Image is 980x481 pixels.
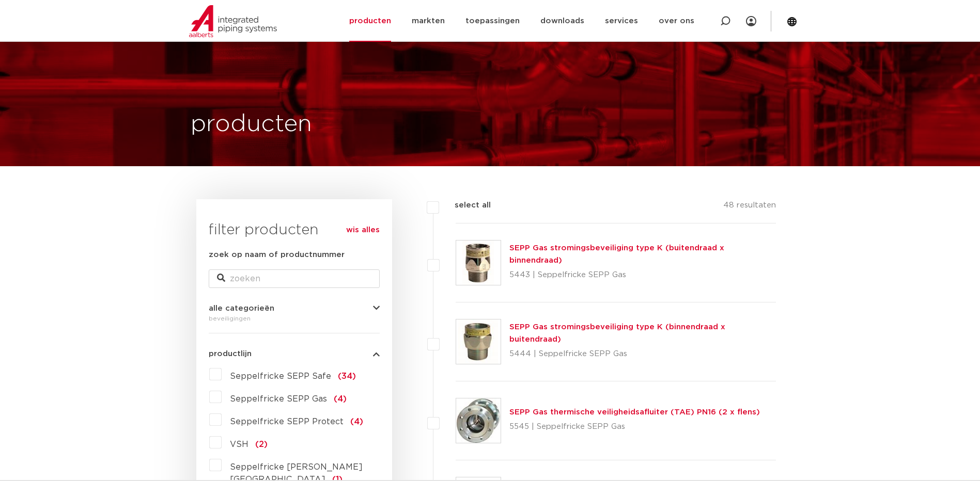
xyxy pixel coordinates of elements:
[456,241,501,285] img: Thumbnail for SEPP Gas stromingsbeveiliging type K (buitendraad x binnendraad)
[509,244,724,264] a: SEPP Gas stromingsbeveiliging type K (buitendraad x binnendraad)
[230,418,344,426] span: Seppelfricke SEPP Protect
[230,395,327,403] span: Seppelfricke SEPP Gas
[456,319,501,364] img: Thumbnail for SEPP Gas stromingsbeveiliging type K (binnendraad x buitendraad)
[346,224,380,236] a: wis alles
[191,108,312,141] h1: producten
[456,398,501,443] img: Thumbnail for SEPP Gas thermische veiligheidsafluiter (TAE) PN16 (2 x flens)
[209,350,380,358] button: productlijn
[350,418,363,426] span: (4)
[509,323,725,343] a: SEPP Gas stromingsbeveiliging type K (binnendraad x buitendraad)
[209,304,274,312] span: alle categorieën
[209,312,380,325] div: beveiligingen
[334,395,347,403] span: (4)
[209,220,380,241] h3: filter producten
[509,346,776,362] p: 5444 | Seppelfricke SEPP Gas
[230,440,248,448] span: VSH
[255,440,268,448] span: (2)
[209,249,345,261] label: zoek op naam of productnummer
[209,350,252,358] span: productlijn
[209,304,380,312] button: alle categorieën
[439,199,491,212] label: select all
[509,419,760,435] p: 5545 | Seppelfricke SEPP Gas
[509,408,760,416] a: SEPP Gas thermische veiligheidsafluiter (TAE) PN16 (2 x flens)
[723,199,776,215] p: 48 resultaten
[509,267,776,283] p: 5443 | Seppelfricke SEPP Gas
[230,372,331,380] span: Seppelfricke SEPP Safe
[209,269,380,288] input: zoeken
[338,372,356,380] span: (34)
